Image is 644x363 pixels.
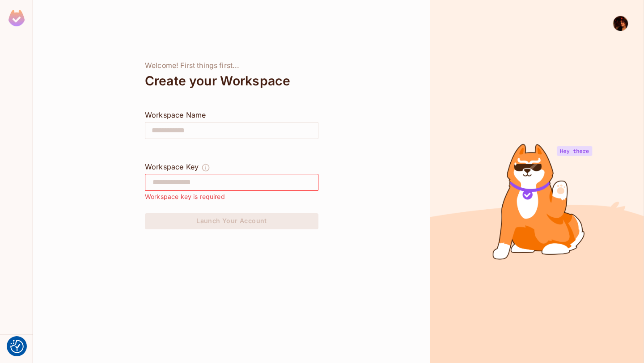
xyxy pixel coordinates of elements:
button: Launch Your Account [145,213,318,229]
button: Consent Preferences [10,340,24,353]
img: Maria Sapovalova [613,16,628,31]
div: Workspace Name [145,110,318,120]
div: Help & Updates [6,340,26,358]
img: SReyMgAAAABJRU5ErkJggg== [8,10,25,26]
div: Workspace Key [145,161,199,172]
img: Revisit consent button [10,340,24,353]
div: Create your Workspace [145,70,318,92]
button: The Workspace Key is unique, and serves as the identifier of your workspace. [201,161,210,174]
div: Workspace key is required [145,192,318,201]
div: Welcome! First things first... [145,61,318,70]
